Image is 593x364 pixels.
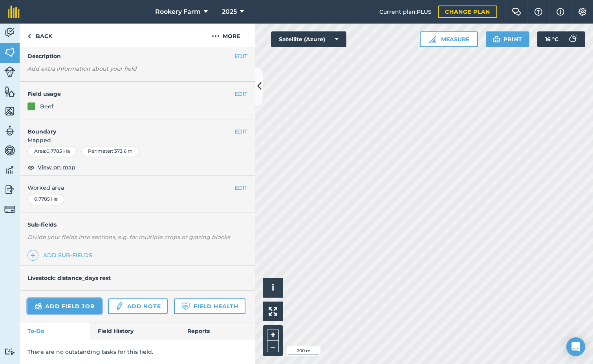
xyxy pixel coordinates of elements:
img: Two speech bubbles overlapping with the left bubble in the forefront [512,8,521,16]
button: – [267,341,279,352]
img: Four arrows, one pointing top left, one top right, one bottom right and the last bottom left [269,307,277,316]
div: Perimeter : 373.6 m [81,146,139,156]
a: Change plan [438,5,497,18]
img: svg+xml;base64,PD94bWwgdmVyc2lvbj0iMS4wIiBlbmNvZGluZz0idXRmLTgiPz4KPCEtLSBHZW5lcmF0b3I6IEFkb2JlIE... [4,184,15,196]
img: A cog icon [578,8,587,16]
button: Print [486,31,530,47]
div: Beef [40,102,53,111]
button: + [267,329,279,341]
img: svg+xml;base64,PHN2ZyB4bWxucz0iaHR0cDovL3d3dy53My5vcmcvMjAwMC9zdmciIHdpZHRoPSIxOCIgaGVpZ2h0PSIyNC... [27,163,35,172]
a: Add sub-fields [27,250,95,261]
a: Reports [179,322,255,340]
span: Rookery Farm [155,7,201,16]
span: Current plan : PLUS [379,7,432,16]
img: A question mark icon [534,8,543,16]
a: To-Do [20,322,90,340]
button: EDIT [234,183,247,192]
img: svg+xml;base64,PHN2ZyB4bWxucz0iaHR0cDovL3d3dy53My5vcmcvMjAwMC9zdmciIHdpZHRoPSI1NiIgaGVpZ2h0PSI2MC... [4,46,15,58]
h4: Livestock: distance_days rest [27,274,111,282]
div: Area : 0.7785 Ha [27,146,77,156]
span: View on map [38,163,75,172]
a: Back [20,24,60,47]
span: i [272,283,274,293]
button: View on map [27,163,75,172]
button: EDIT [234,127,247,136]
img: svg+xml;base64,PD94bWwgdmVyc2lvbj0iMS4wIiBlbmNvZGluZz0idXRmLTgiPz4KPCEtLSBHZW5lcmF0b3I6IEFkb2JlIE... [4,27,15,38]
a: Add note [108,298,168,314]
h4: Sub-fields [20,220,255,229]
em: Add extra information about your field [27,65,137,72]
a: Add field job [27,298,102,314]
img: svg+xml;base64,PD94bWwgdmVyc2lvbj0iMS4wIiBlbmNvZGluZz0idXRmLTgiPz4KPCEtLSBHZW5lcmF0b3I6IEFkb2JlIE... [4,125,15,137]
h4: Field usage [27,90,234,98]
img: Ruler icon [428,35,436,43]
img: svg+xml;base64,PD94bWwgdmVyc2lvbj0iMS4wIiBlbmNvZGluZz0idXRmLTgiPz4KPCEtLSBHZW5lcmF0b3I6IEFkb2JlIE... [115,302,124,311]
button: More [196,24,255,47]
button: 16 °C [537,31,585,47]
span: 2025 [222,7,237,16]
button: i [263,278,283,298]
img: svg+xml;base64,PHN2ZyB4bWxucz0iaHR0cDovL3d3dy53My5vcmcvMjAwMC9zdmciIHdpZHRoPSIyMCIgaGVpZ2h0PSIyNC... [212,31,220,41]
div: 0.7785 Ha [27,194,64,204]
img: svg+xml;base64,PD94bWwgdmVyc2lvbj0iMS4wIiBlbmNvZGluZz0idXRmLTgiPz4KPCEtLSBHZW5lcmF0b3I6IEFkb2JlIE... [35,302,42,311]
div: Open Intercom Messenger [566,337,585,356]
img: svg+xml;base64,PD94bWwgdmVyc2lvbj0iMS4wIiBlbmNvZGluZz0idXRmLTgiPz4KPCEtLSBHZW5lcmF0b3I6IEFkb2JlIE... [4,145,15,156]
img: svg+xml;base64,PHN2ZyB4bWxucz0iaHR0cDovL3d3dy53My5vcmcvMjAwMC9zdmciIHdpZHRoPSI5IiBoZWlnaHQ9IjI0Ii... [27,31,31,41]
button: Satellite (Azure) [271,31,346,47]
img: svg+xml;base64,PD94bWwgdmVyc2lvbj0iMS4wIiBlbmNvZGluZz0idXRmLTgiPz4KPCEtLSBHZW5lcmF0b3I6IEFkb2JlIE... [4,204,15,215]
em: Divide your fields into sections, e.g. for multiple crops or grazing blocks [27,234,230,241]
h4: Boundary [20,119,234,136]
span: Mapped [20,136,255,145]
p: There are no outstanding tasks for this field. [27,348,247,356]
img: svg+xml;base64,PHN2ZyB4bWxucz0iaHR0cDovL3d3dy53My5vcmcvMjAwMC9zdmciIHdpZHRoPSI1NiIgaGVpZ2h0PSI2MC... [4,105,15,117]
img: svg+xml;base64,PD94bWwgdmVyc2lvbj0iMS4wIiBlbmNvZGluZz0idXRmLTgiPz4KPCEtLSBHZW5lcmF0b3I6IEFkb2JlIE... [4,66,15,77]
h4: Description [27,52,247,60]
img: svg+xml;base64,PHN2ZyB4bWxucz0iaHR0cDovL3d3dy53My5vcmcvMjAwMC9zdmciIHdpZHRoPSIxNyIgaGVpZ2h0PSIxNy... [556,7,564,16]
img: svg+xml;base64,PD94bWwgdmVyc2lvbj0iMS4wIiBlbmNvZGluZz0idXRmLTgiPz4KPCEtLSBHZW5lcmF0b3I6IEFkb2JlIE... [4,348,15,355]
img: fieldmargin Logo [8,5,20,18]
span: Worked area [27,183,247,192]
img: svg+xml;base64,PHN2ZyB4bWxucz0iaHR0cDovL3d3dy53My5vcmcvMjAwMC9zdmciIHdpZHRoPSIxOSIgaGVpZ2h0PSIyNC... [493,35,500,44]
a: Field Health [174,298,245,314]
button: EDIT [234,90,247,98]
img: svg+xml;base64,PHN2ZyB4bWxucz0iaHR0cDovL3d3dy53My5vcmcvMjAwMC9zdmciIHdpZHRoPSIxNCIgaGVpZ2h0PSIyNC... [30,251,36,260]
a: Field History [90,322,179,340]
img: svg+xml;base64,PD94bWwgdmVyc2lvbj0iMS4wIiBlbmNvZGluZz0idXRmLTgiPz4KPCEtLSBHZW5lcmF0b3I6IEFkb2JlIE... [4,164,15,176]
img: svg+xml;base64,PHN2ZyB4bWxucz0iaHR0cDovL3d3dy53My5vcmcvMjAwMC9zdmciIHdpZHRoPSI1NiIgaGVpZ2h0PSI2MC... [4,86,15,97]
button: Measure [420,31,478,47]
img: svg+xml;base64,PD94bWwgdmVyc2lvbj0iMS4wIiBlbmNvZGluZz0idXRmLTgiPz4KPCEtLSBHZW5lcmF0b3I6IEFkb2JlIE... [565,31,580,47]
button: EDIT [234,52,247,60]
span: 16 ° C [545,31,558,47]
